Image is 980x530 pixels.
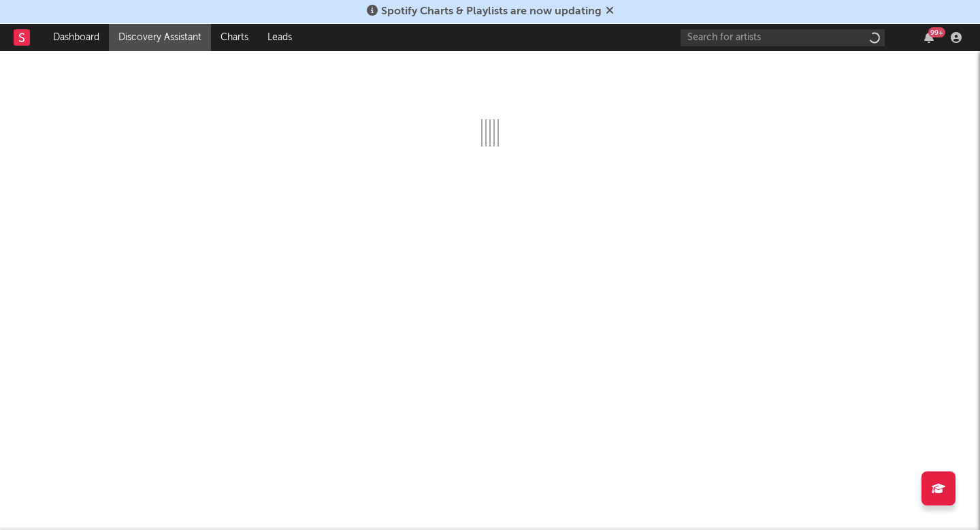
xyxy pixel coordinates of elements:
[258,24,301,51] a: Leads
[381,6,602,17] span: Spotify Charts & Playlists are now updating
[44,24,109,51] a: Dashboard
[928,27,945,37] div: 99 +
[109,24,211,51] a: Discovery Assistant
[211,24,258,51] a: Charts
[924,32,934,43] button: 99+
[681,29,885,46] input: Search for artists
[606,6,614,17] span: Dismiss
